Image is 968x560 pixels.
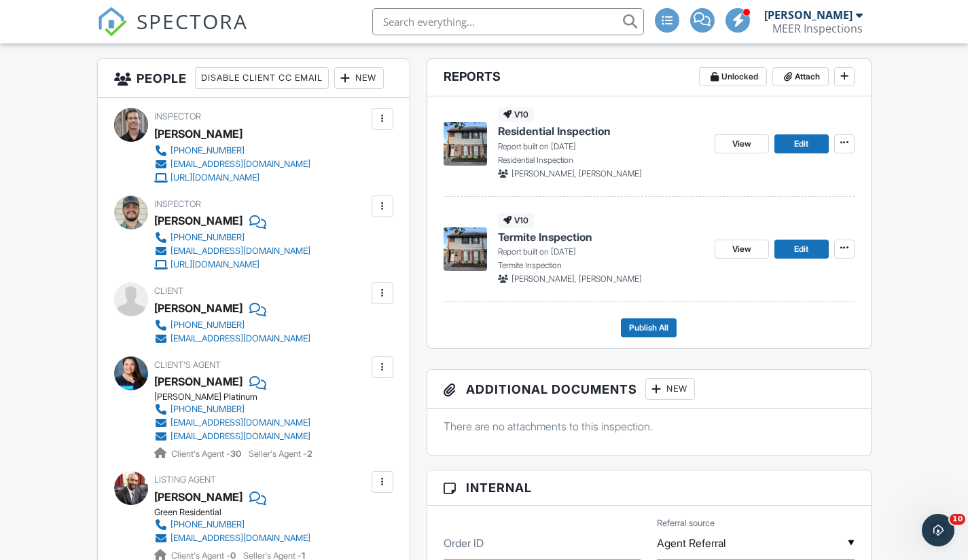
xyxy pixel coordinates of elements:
div: [PERSON_NAME] Platinum [154,392,321,403]
a: [EMAIL_ADDRESS][DOMAIN_NAME] [154,332,310,346]
a: [EMAIL_ADDRESS][DOMAIN_NAME] [154,157,310,171]
div: [EMAIL_ADDRESS][DOMAIN_NAME] [171,246,310,257]
div: [PERSON_NAME] [154,210,243,231]
a: [URL][DOMAIN_NAME] [154,258,310,272]
span: Client's Agent [154,360,221,370]
div: [EMAIL_ADDRESS][DOMAIN_NAME] [171,159,310,170]
div: [EMAIL_ADDRESS][DOMAIN_NAME] [171,333,310,344]
label: Referral source [657,517,715,529]
span: Inspector [154,199,201,209]
p: There are no attachments to this inspection. [444,419,855,434]
div: New [334,67,384,89]
strong: 30 [230,449,241,459]
a: [EMAIL_ADDRESS][DOMAIN_NAME] [154,531,310,545]
div: [PERSON_NAME] [154,487,243,507]
a: [PHONE_NUMBER] [154,144,310,157]
a: [PHONE_NUMBER] [154,318,310,332]
a: [URL][DOMAIN_NAME] [154,171,310,185]
span: Client's Agent - [171,449,243,459]
div: [PERSON_NAME] [154,124,243,144]
span: Listing Agent [154,474,216,485]
div: [EMAIL_ADDRESS][DOMAIN_NAME] [171,431,310,442]
a: [PHONE_NUMBER] [154,518,310,531]
h3: Internal [427,470,871,506]
div: MEER Inspections [772,22,863,35]
div: [URL][DOMAIN_NAME] [171,172,259,183]
h3: Additional Documents [427,370,871,409]
div: Disable Client CC Email [195,67,329,89]
span: 10 [950,514,965,525]
iframe: Intercom live chat [922,514,954,546]
a: [EMAIL_ADDRESS][DOMAIN_NAME] [154,430,310,443]
div: [EMAIL_ADDRESS][DOMAIN_NAME] [171,417,310,428]
input: Search everything... [372,8,644,35]
div: [PERSON_NAME] [154,298,243,318]
div: [PHONE_NUMBER] [171,232,245,243]
strong: 2 [307,449,312,459]
img: The Best Home Inspection Software - Spectora [97,7,127,37]
div: [PHONE_NUMBER] [171,519,245,530]
div: [PERSON_NAME] [154,371,243,392]
a: [PHONE_NUMBER] [154,231,310,244]
a: SPECTORA [97,18,248,47]
span: Client [154,286,183,296]
span: Inspector [154,111,201,122]
span: SPECTORA [137,7,248,35]
div: [PERSON_NAME] [764,8,853,22]
div: [PHONE_NUMBER] [171,145,245,156]
h3: People [98,59,410,98]
label: Order ID [444,536,484,550]
div: [PHONE_NUMBER] [171,404,245,415]
div: [EMAIL_ADDRESS][DOMAIN_NAME] [171,533,310,544]
div: Green Residential [154,507,321,518]
a: [EMAIL_ADDRESS][DOMAIN_NAME] [154,244,310,258]
div: [URL][DOMAIN_NAME] [171,259,259,270]
div: [PHONE_NUMBER] [171,320,245,331]
a: [PHONE_NUMBER] [154,403,310,416]
span: Seller's Agent - [249,449,312,459]
div: New [645,378,695,400]
a: [EMAIL_ADDRESS][DOMAIN_NAME] [154,416,310,430]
